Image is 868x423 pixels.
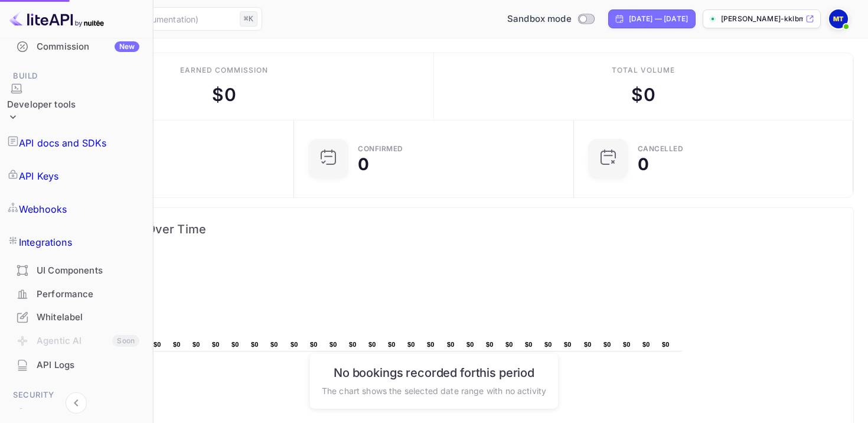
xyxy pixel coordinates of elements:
[631,82,655,108] div: $ 0
[505,341,513,348] text: $0
[19,202,67,216] p: Webhooks
[7,98,76,112] div: Developer tools
[388,341,396,348] text: $0
[349,341,357,348] text: $0
[7,83,76,127] div: Developer tools
[7,259,145,282] div: UI Components
[251,341,259,348] text: $0
[19,235,72,249] p: Integrations
[7,35,145,58] div: CommissionNew
[291,341,298,348] text: $0
[270,341,278,348] text: $0
[212,341,220,348] text: $0
[544,341,552,348] text: $0
[525,341,533,348] text: $0
[486,341,494,348] text: $0
[612,65,675,76] div: Total volume
[37,406,139,420] div: Team management
[662,341,670,348] text: $0
[27,220,841,239] span: Commission Growth Over Time
[7,354,145,376] a: API Logs
[115,41,139,52] div: New
[9,9,104,28] img: LiteAPI logo
[7,306,145,328] a: Whitelabel
[240,11,257,27] div: ⌘K
[721,14,803,24] p: [PERSON_NAME]-kklbm.nui...
[310,341,318,348] text: $0
[466,341,474,348] text: $0
[584,341,592,348] text: $0
[7,306,145,329] div: Whitelabel
[154,341,161,348] text: $0
[642,341,650,348] text: $0
[37,40,139,54] div: Commission
[638,156,649,173] div: 0
[66,392,87,414] button: Collapse navigation
[427,341,435,348] text: $0
[7,193,145,226] a: Webhooks
[329,341,337,348] text: $0
[603,341,611,348] text: $0
[368,341,376,348] text: $0
[37,311,139,324] div: Whitelabel
[407,341,415,348] text: $0
[19,136,107,150] p: API docs and SDKs
[7,389,145,402] span: Security
[502,12,599,26] div: Switch to Production mode
[623,341,631,348] text: $0
[37,288,139,301] div: Performance
[212,82,236,108] div: $ 0
[358,145,403,152] div: Confirmed
[629,14,688,24] div: [DATE] — [DATE]
[564,341,572,348] text: $0
[638,145,684,152] div: CANCELLED
[180,65,267,76] div: Earned commission
[7,283,145,306] div: Performance
[7,35,145,57] a: CommissionNew
[192,341,200,348] text: $0
[507,12,572,26] span: Sandbox mode
[7,70,145,83] span: Build
[829,9,848,28] img: Mike Tibollo
[322,384,546,396] p: The chart shows the selected date range with no activity
[7,283,145,305] a: Performance
[7,354,145,377] div: API Logs
[19,169,58,183] p: API Keys
[173,341,181,348] text: $0
[37,264,139,278] div: UI Components
[322,365,546,379] h6: No bookings recorded for this period
[7,160,145,193] a: API Keys
[358,156,369,173] div: 0
[231,341,239,348] text: $0
[7,126,145,160] a: API docs and SDKs
[37,359,139,372] div: API Logs
[7,226,145,259] a: Integrations
[447,341,455,348] text: $0
[7,259,145,281] a: UI Components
